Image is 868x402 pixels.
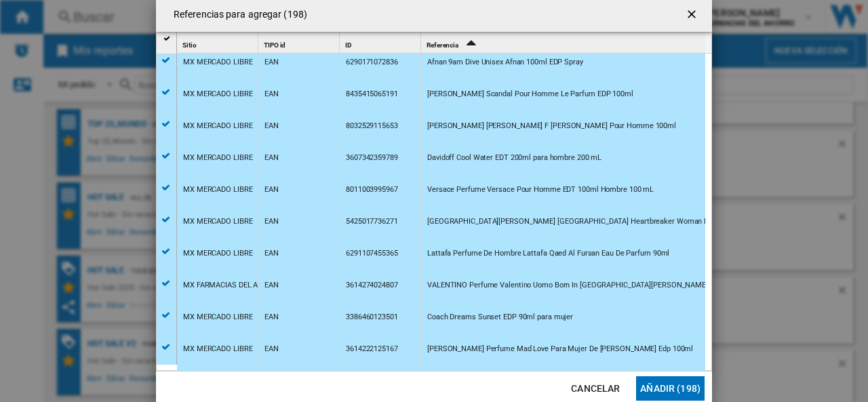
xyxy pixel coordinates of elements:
div: MX MERCADO LIBRE [183,365,252,397]
div: MX MERCADO LIBRE [183,142,252,174]
div: EAN [264,142,279,174]
div: EAN [264,79,279,110]
span: TIPO id [264,41,285,49]
div: VALENTINO Perfume Valentino Uomo Born In [GEOGRAPHIC_DATA][PERSON_NAME] Stravaganza Eau De Toilet... [427,270,854,301]
div: MX MERCADO LIBRE [183,110,252,142]
div: 5425017736271 [346,206,398,237]
div: ID Sort None [342,33,420,54]
button: Añadir (198) [636,376,705,401]
div: 6290171072836 [346,47,398,78]
span: Sitio [182,41,197,49]
div: MX MERCADO LIBRE [183,174,252,205]
div: TIPO id Sort None [261,33,339,54]
div: 3607342359789 [346,142,398,174]
div: [PERSON_NAME] [PERSON_NAME] F [PERSON_NAME] Pour Homme 100ml [427,110,676,142]
div: MX FARMACIAS DEL AHORRO [183,270,283,301]
div: 8435415065191 [346,79,398,110]
div: EAN [264,365,279,397]
div: Referencia Sort Ascending [424,33,705,54]
div: Dolce & Gabbana Light Blue 125ml Edt Spray [427,365,575,397]
div: 8011003995967 [346,174,398,205]
div: EAN [264,334,279,365]
div: MX MERCADO LIBRE [183,47,252,78]
div: Versace Perfume Versace Pour Homme EDT 100ml Hombre 100 mL [427,174,654,205]
div: Lattafa Perfume De Hombre Lattafa Qaed Al Fursan Eau De Parfum 90ml [427,238,669,269]
div: 8032529115653 [346,110,398,142]
div: EAN [264,302,279,333]
h4: Referencias para agregar (198) [167,8,307,22]
div: Davidoff Cool Water EDT 200ml para hombre 200 mL [427,142,601,174]
div: Coach Dreams Sunset EDP 90ml para mujer [427,302,573,333]
div: EAN [264,270,279,301]
div: Sort None [261,33,339,54]
div: EAN [264,47,279,78]
button: Cancelar [566,376,625,401]
div: EAN [264,174,279,205]
div: Sort None [342,33,420,54]
div: Sort Ascending [424,33,705,54]
div: EAN [264,238,279,269]
div: 3614274024807 [346,270,398,301]
div: [PERSON_NAME] Perfume Mad Love Para Mujer De [PERSON_NAME] Edp 100ml [427,334,693,365]
div: MX MERCADO LIBRE [183,79,252,110]
div: 3614222125167 [346,334,398,365]
div: MX MERCADO LIBRE [183,334,252,365]
div: Afnan 9am Dive Unisex Afnan 100ml EDP Spray [427,47,583,78]
div: MX MERCADO LIBRE [183,302,252,333]
span: Referencia [427,41,458,49]
div: 8057971180370 [346,365,398,397]
div: 3386460123501 [346,302,398,333]
div: EAN [264,206,279,237]
div: [PERSON_NAME] Scandal Pour Homme Le Parfum EDP 100ml [427,79,633,110]
div: Sort None [180,33,258,54]
div: MX MERCADO LIBRE [183,238,252,269]
div: EAN [264,110,279,142]
button: getI18NText('BUTTONS.CLOSE_DIALOG') [679,1,707,28]
span: Sort Ascending [460,41,481,49]
span: ID [345,41,352,49]
div: [GEOGRAPHIC_DATA][PERSON_NAME] [GEOGRAPHIC_DATA] Heartbreaker Woman Edp 100 Ml [427,206,741,237]
div: 6291107455365 [346,238,398,269]
div: Sitio Sort None [180,33,258,54]
div: MX MERCADO LIBRE [183,206,252,237]
ng-md-icon: getI18NText('BUTTONS.CLOSE_DIALOG') [685,7,701,24]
